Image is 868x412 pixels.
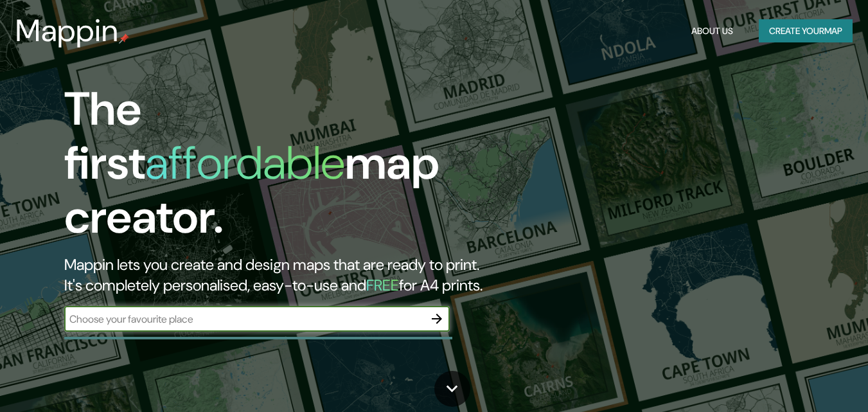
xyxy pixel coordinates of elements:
[64,255,499,296] h2: Mappin lets you create and design maps that are ready to print. It's completely personalised, eas...
[64,312,424,327] input: Choose your favourite place
[15,13,119,49] h3: Mappin
[145,133,345,193] h1: affordable
[64,82,499,255] h1: The first map creator.
[686,19,738,43] button: About Us
[119,33,129,44] img: mappin-pin
[366,275,399,295] h5: FREE
[759,19,853,43] button: Create yourmap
